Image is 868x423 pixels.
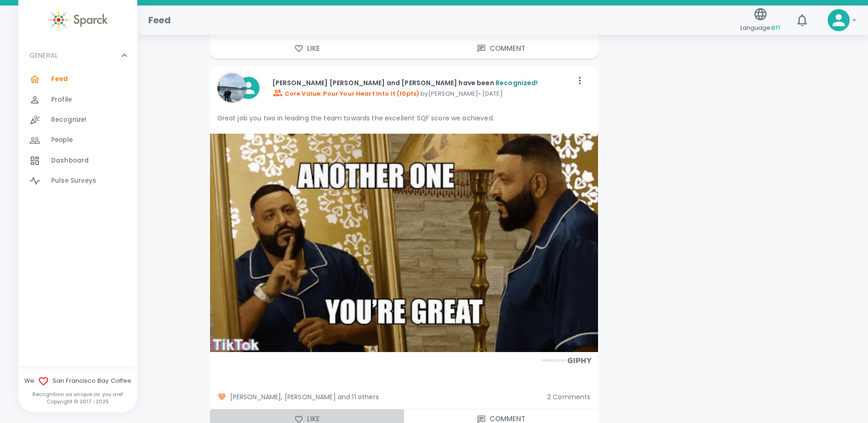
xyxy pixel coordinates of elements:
h1: Feed [148,13,171,27]
span: Feed [51,75,68,84]
a: Sparck logo [18,9,137,31]
span: Pulse Surveys [51,176,96,185]
span: Core Value: Pour Your Heart Into It (10pts) [272,89,420,98]
span: We San Francisco Bay Coffee [18,376,137,387]
span: 2 Comments [547,392,591,401]
span: Dashboard [51,156,89,165]
a: People [18,130,137,150]
button: Comment [404,39,598,58]
img: Powered by GIPHY [539,358,594,363]
p: by [PERSON_NAME] • [DATE] [272,87,572,98]
span: Recognized! [496,78,538,87]
a: Profile [18,90,137,110]
span: People [51,136,73,145]
p: GENERAL [29,51,58,60]
div: GENERAL [18,69,137,195]
span: Recognize! [51,115,87,125]
p: [PERSON_NAME] [PERSON_NAME] and [PERSON_NAME] have been [272,78,572,87]
p: Copyright © 2017 - 2025 [18,398,137,405]
span: [PERSON_NAME], [PERSON_NAME] and 11 others [217,392,540,401]
p: Great job you two in leading the team towards the excellent SQF score we achieved. [217,114,591,123]
span: Language: [740,22,780,34]
p: Recognition as unique as you are! [18,390,137,398]
img: Sparck logo [48,9,108,31]
button: Like [210,39,404,58]
span: en [771,22,780,33]
a: Pulse Surveys [18,171,137,191]
div: GENERAL [18,42,137,69]
a: Feed [18,69,137,89]
a: Recognize! [18,110,137,130]
span: Profile [51,95,72,104]
a: Dashboard [18,151,137,171]
img: Picture of Anna Belle Heredia [217,73,247,103]
button: Language:en [737,4,784,37]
